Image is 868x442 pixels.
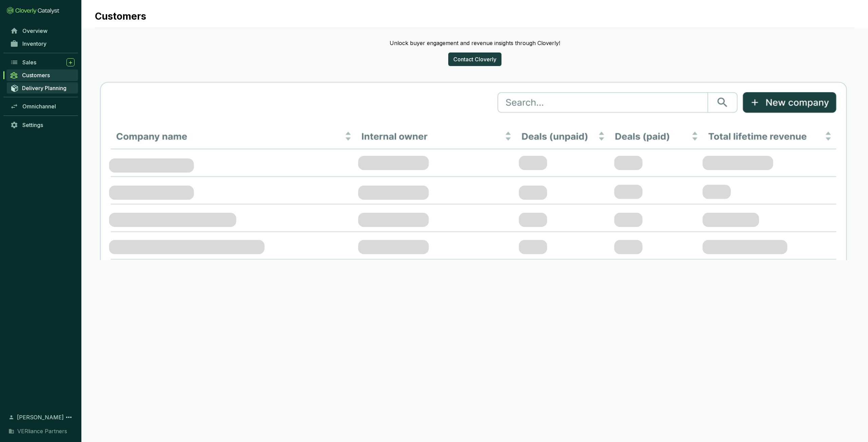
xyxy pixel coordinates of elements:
img: companies-table [95,77,854,261]
span: Overview [22,27,47,34]
a: Overview [7,25,78,37]
span: Omnichannel [22,103,56,110]
a: Sales [7,57,78,68]
a: Settings [7,119,78,131]
span: Delivery Planning [22,85,66,91]
a: Omnichannel [7,101,78,112]
span: Customers [22,72,50,79]
h1: Customers [95,11,146,22]
span: Contact Cloverly [453,55,496,63]
a: Customers [6,69,78,81]
span: Sales [22,59,36,66]
a: Delivery Planning [7,82,78,93]
button: Contact Cloverly [448,52,501,66]
span: [PERSON_NAME] [17,413,64,421]
span: Inventory [22,40,46,47]
span: Settings [22,122,43,128]
a: Inventory [7,38,78,49]
p: Unlock buyer engagement and revenue insights through Cloverly! [95,39,854,47]
span: VERliance Partners [17,427,67,435]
